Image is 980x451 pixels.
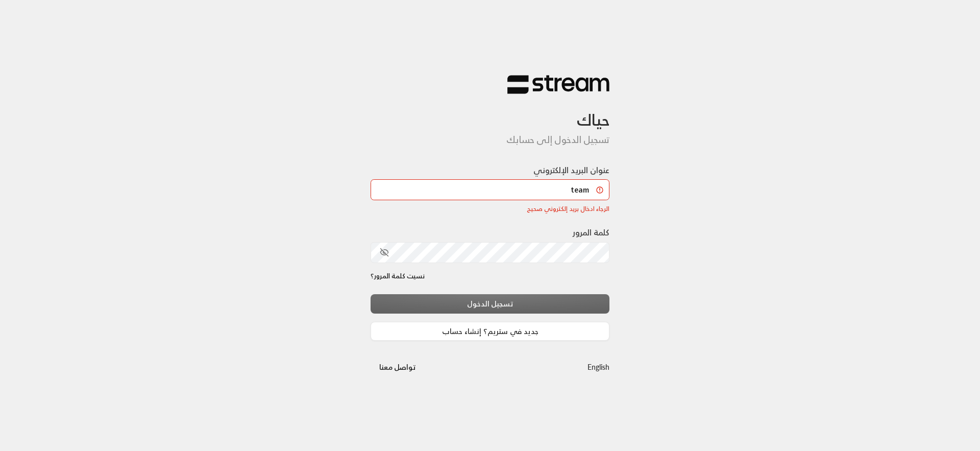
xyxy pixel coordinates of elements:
div: الرجاء ادخال بريد إلكتروني صحيح [371,204,609,213]
a: نسيت كلمة المرور؟ [371,271,425,281]
a: English [587,358,609,376]
button: تواصل معنا [371,358,424,376]
img: Stream Logo [507,75,609,94]
h5: تسجيل الدخول إلى حسابك [371,134,609,146]
label: عنوان البريد الإلكتروني [533,164,609,176]
label: كلمة المرور [573,226,609,239]
input: اكتب بريدك الإلكتروني هنا [371,179,609,200]
h3: حياك [371,94,609,130]
a: جديد في ستريم؟ إنشاء حساب [371,322,609,341]
a: تواصل معنا [371,361,424,373]
button: toggle password visibility [376,244,393,261]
